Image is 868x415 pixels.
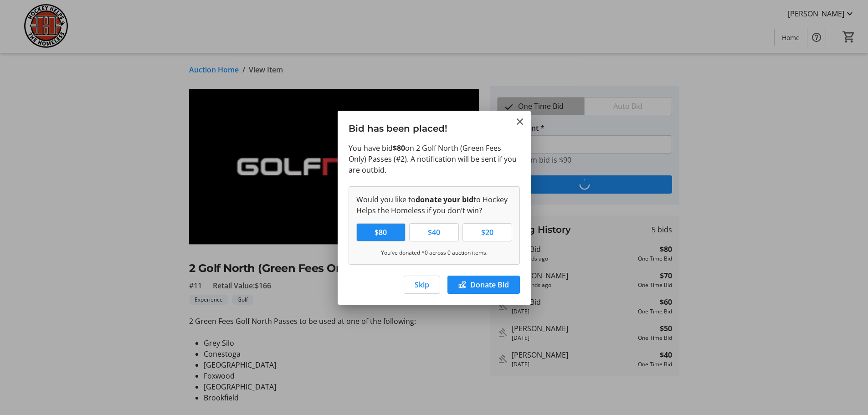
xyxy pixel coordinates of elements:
h3: Bid has been placed! [338,111,531,142]
button: Donate Bid [447,276,520,294]
p: You've donated $0 across 0 auction items. [356,249,512,257]
p: Would you like to to Hockey Helps the Homeless if you don’t win? [356,194,512,216]
span: $40 [422,227,446,238]
span: $20 [476,227,499,238]
strong: $80 [393,143,405,153]
span: Donate Bid [470,279,509,290]
button: Skip [404,276,440,294]
p: You have bid on 2 Golf North (Green Fees Only) Passes (#2). A notification will be sent if you ar... [349,143,520,175]
strong: donate your bid [416,195,473,205]
button: Close [514,116,525,127]
span: $80 [369,227,392,238]
span: Skip [415,279,429,290]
